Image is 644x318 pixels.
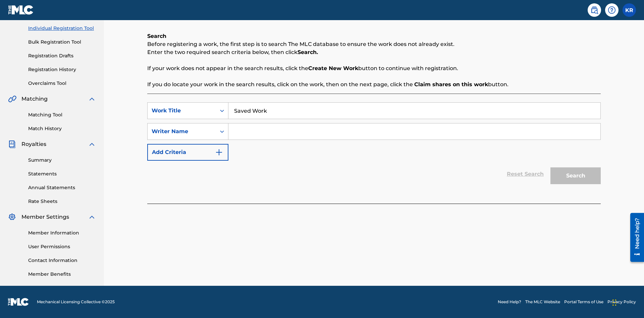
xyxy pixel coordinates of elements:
a: Portal Terms of Use [564,299,603,305]
span: Matching [21,95,48,103]
div: Help [605,3,619,17]
strong: Create New Work [308,65,358,71]
img: expand [88,140,96,148]
img: Matching [8,95,16,103]
a: Member Benefits [28,271,96,278]
img: search [590,6,598,14]
a: Individual Registration Tool [28,25,96,32]
img: logo [8,298,29,306]
a: Match History [28,125,96,132]
a: Bulk Registration Tool [28,39,96,46]
a: Annual Statements [28,184,96,191]
a: Summary [28,157,96,164]
img: MLC Logo [8,5,34,15]
span: Royalties [21,140,46,148]
img: expand [88,95,96,103]
a: Need Help? [498,299,521,305]
a: Matching Tool [28,111,96,118]
p: Before registering a work, the first step is to search The MLC database to ensure the work does n... [147,40,601,48]
strong: Search. [298,49,318,55]
img: 9d2ae6d4665cec9f34b9.svg [215,148,223,156]
a: Registration Drafts [28,52,96,59]
img: Royalties [8,140,16,148]
img: Member Settings [8,213,16,221]
a: Contact Information [28,257,96,264]
div: Writer Name [152,127,212,136]
span: Member Settings [21,213,69,221]
p: Enter the two required search criteria below, then click [147,48,601,56]
div: Drag [612,293,616,313]
p: If your work does not appear in the search results, click the button to continue with registration. [147,64,601,72]
a: Statements [28,170,96,177]
form: Search Form [147,102,601,188]
iframe: Resource Center [625,210,644,265]
span: Mechanical Licensing Collective © 2025 [37,299,115,305]
img: expand [88,213,96,221]
iframe: Chat Widget [610,286,644,318]
a: Member Information [28,229,96,236]
button: Add Criteria [147,144,228,161]
div: Work Title [152,107,212,115]
a: Rate Sheets [28,198,96,205]
a: The MLC Website [525,299,560,305]
a: User Permissions [28,243,96,250]
a: Registration History [28,66,96,73]
p: If you do locate your work in the search results, click on the work, then on the next page, click... [147,81,601,89]
img: help [608,6,616,14]
a: Privacy Policy [607,299,636,305]
b: Search [147,33,166,39]
a: Overclaims Tool [28,80,96,87]
div: User Menu [623,3,636,17]
a: Public Search [588,3,601,17]
strong: Claim shares on this work [414,81,488,88]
